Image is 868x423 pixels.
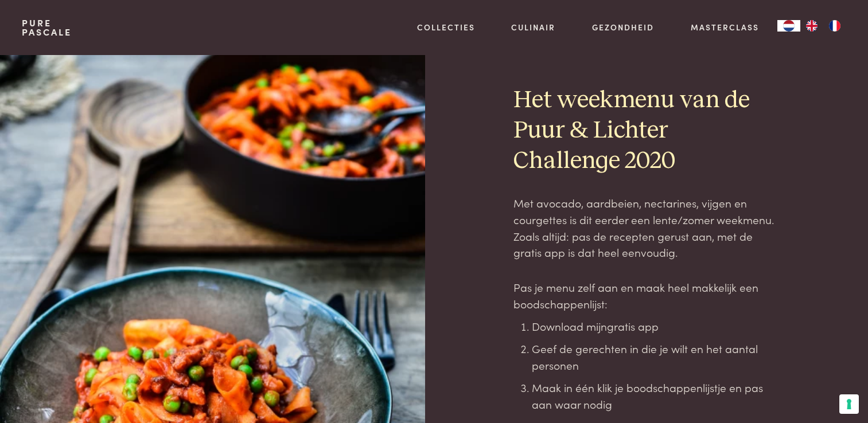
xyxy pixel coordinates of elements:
[691,21,759,33] a: Masterclass
[800,20,823,32] a: EN
[513,279,776,312] p: Pas je menu zelf aan en maak heel makkelijk een boodschappenlijst:
[777,20,800,32] a: NL
[777,20,846,32] aside: Language selected: Nederlands
[532,379,776,412] li: Maak in één klik je boodschappenlijstje en pas aan waar nodig
[839,394,859,414] button: Uw voorkeuren voor toestemming voor trackingtechnologieën
[800,20,846,32] ul: Language list
[777,20,800,32] div: Language
[532,340,776,373] li: Geef de gerechten in die je wilt en het aantal personen
[511,21,555,33] a: Culinair
[513,85,776,177] h2: Het weekmenu van de Puur & Lichter Challenge 2020
[532,318,776,335] li: Download mijn
[823,20,846,32] a: FR
[607,318,659,334] a: gratis app
[513,195,776,261] p: Met avocado, aardbeien, nectarines, vijgen en courgettes is dit eerder een lente/zomer weekmenu. ...
[592,21,654,33] a: Gezondheid
[417,21,475,33] a: Collecties
[22,18,72,37] a: PurePascale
